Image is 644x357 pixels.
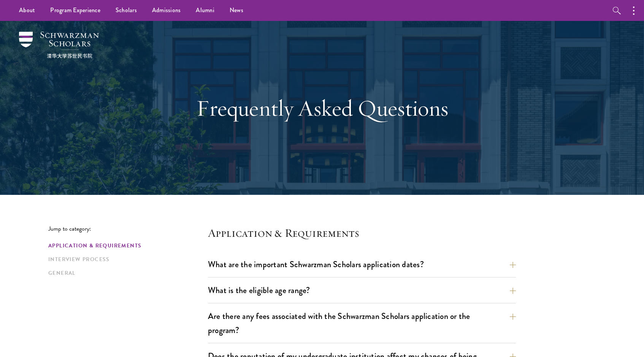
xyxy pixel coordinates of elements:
button: What are the important Schwarzman Scholars application dates? [208,256,516,273]
button: What is the eligible age range? [208,282,516,299]
p: Jump to category: [48,225,208,232]
img: Schwarzman Scholars [19,32,99,58]
a: General [48,269,203,277]
a: Application & Requirements [48,242,203,250]
h1: Frequently Asked Questions [191,94,453,122]
button: Are there any fees associated with the Schwarzman Scholars application or the program? [208,308,516,339]
a: Interview Process [48,255,203,263]
h4: Application & Requirements [208,225,516,241]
